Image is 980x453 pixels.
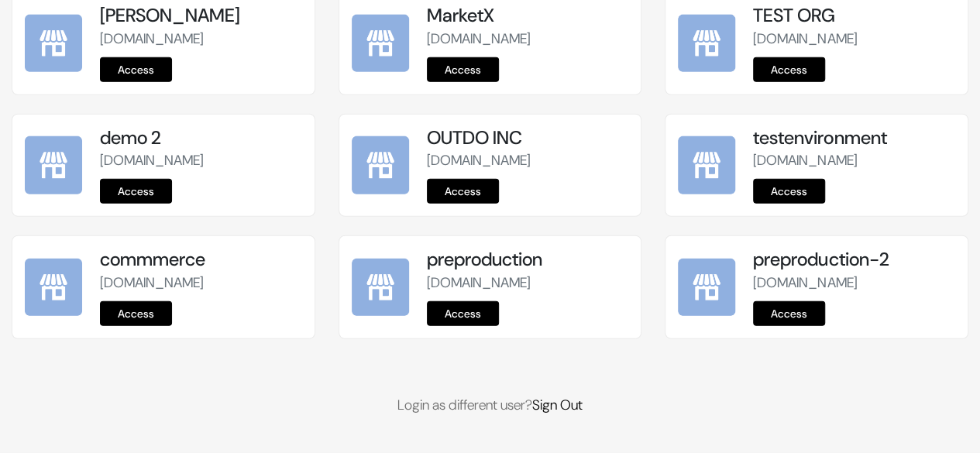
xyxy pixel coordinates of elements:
a: Access [753,301,825,326]
h5: demo 2 [100,127,302,149]
p: Login as different user? [12,395,968,416]
p: [DOMAIN_NAME] [100,273,302,293]
p: [DOMAIN_NAME] [427,150,629,171]
h5: OUTDO INC [427,127,629,149]
a: Access [753,179,825,204]
h5: TEST ORG [753,5,955,27]
a: Sign Out [532,396,583,414]
a: Access [427,301,499,326]
img: commmerce [25,259,82,316]
h5: MarketX [427,5,629,27]
img: TEST ORG [678,15,735,72]
img: OUTDO INC [352,136,409,194]
h5: commmerce [100,249,302,271]
a: Access [100,179,172,204]
img: demo 2 [25,136,82,194]
a: Access [427,57,499,82]
h5: preproduction-2 [753,249,955,271]
a: Access [100,301,172,326]
p: [DOMAIN_NAME] [427,29,629,50]
h5: testenvironment [753,127,955,149]
p: [DOMAIN_NAME] [427,273,629,293]
img: preproduction-2 [678,259,735,316]
a: Access [427,179,499,204]
p: [DOMAIN_NAME] [753,29,955,50]
h5: [PERSON_NAME] [100,5,302,27]
a: Access [100,57,172,82]
p: [DOMAIN_NAME] [753,273,955,293]
h5: preproduction [427,249,629,271]
p: [DOMAIN_NAME] [753,150,955,171]
p: [DOMAIN_NAME] [100,29,302,50]
a: Access [753,57,825,82]
img: testenvironment [678,136,735,194]
img: MarketX [352,15,409,72]
img: preproduction [352,259,409,316]
img: kamal Da [25,15,82,72]
p: [DOMAIN_NAME] [100,150,302,171]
